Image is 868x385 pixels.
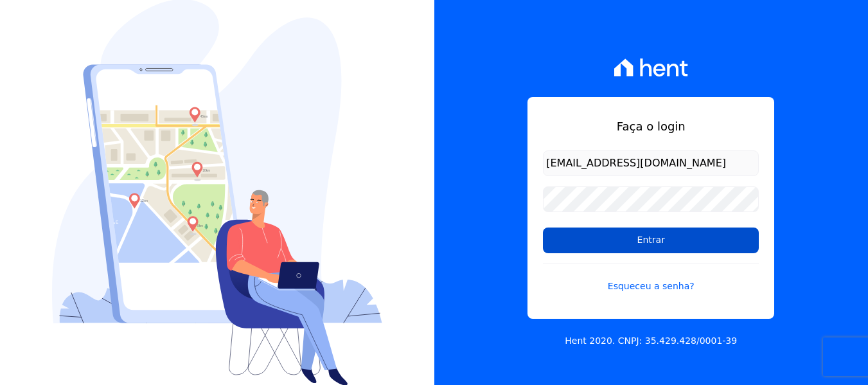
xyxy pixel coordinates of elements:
input: Email [543,150,759,176]
p: Hent 2020. CNPJ: 35.429.428/0001-39 [565,334,737,348]
input: Entrar [543,228,759,253]
a: Esqueceu a senha? [543,264,759,293]
h1: Faça o login [543,118,759,135]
